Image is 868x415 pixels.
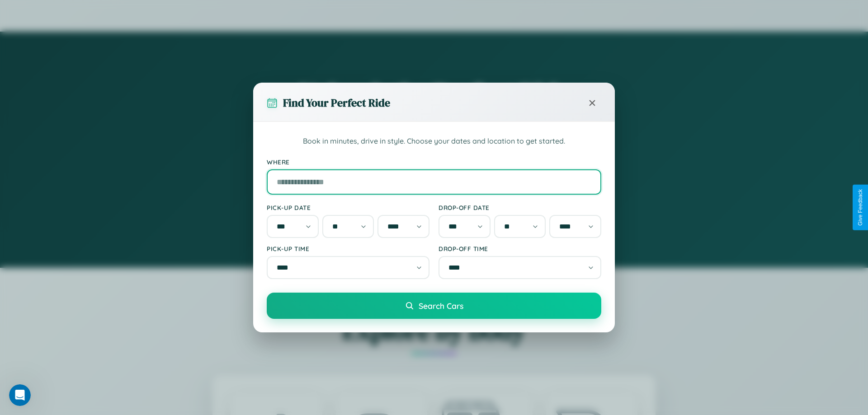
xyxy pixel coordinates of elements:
label: Where [267,158,601,166]
button: Search Cars [267,293,601,319]
label: Pick-up Time [267,245,429,252]
span: Search Cars [419,301,463,311]
label: Pick-up Date [267,204,429,211]
p: Book in minutes, drive in style. Choose your dates and location to get started. [267,135,601,147]
label: Drop-off Time [439,245,601,252]
label: Drop-off Date [439,204,601,211]
h3: Find Your Perfect Ride [283,95,390,110]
